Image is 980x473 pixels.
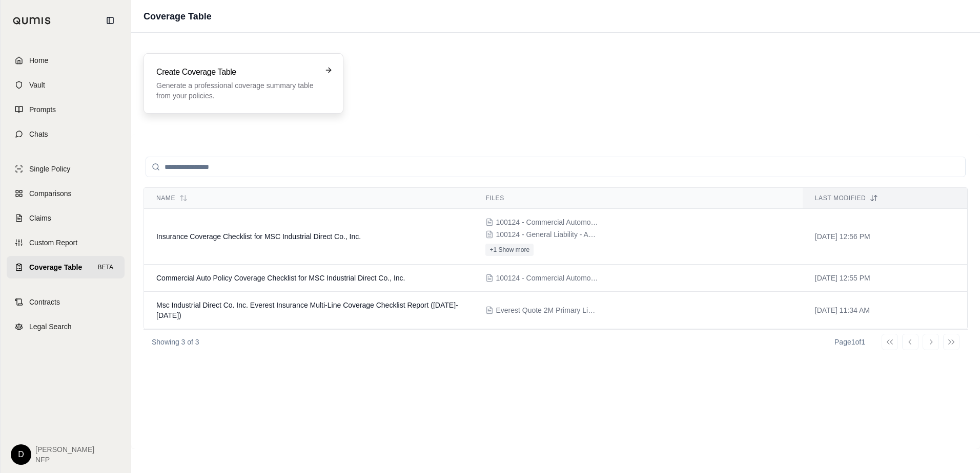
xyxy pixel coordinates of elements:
[29,213,51,223] span: Claims
[29,188,71,199] span: Comparisons
[7,256,125,278] a: Coverage TableBETA
[496,217,598,227] span: 100124 - Commercial Automobile - ACE American Insurance Company.pdf
[144,9,212,24] h1: Coverage Table
[803,265,967,292] td: [DATE] 12:55 PM
[7,231,125,254] a: Custom Report
[7,182,125,205] a: Comparisons
[156,194,461,202] div: Name
[152,337,199,347] p: Showing 3 of 3
[29,129,48,139] span: Chats
[7,74,125,96] a: Vault
[7,123,125,145] a: Chats
[102,12,118,29] button: Collapse sidebar
[11,444,31,465] div: D
[7,158,125,180] a: Single Policy
[95,262,116,272] span: BETA
[29,104,56,115] span: Prompts
[156,80,316,101] p: Generate a professional coverage summary table from your policies.
[834,337,865,347] div: Page 1 of 1
[29,321,72,332] span: Legal Search
[29,262,82,272] span: Coverage Table
[485,244,534,256] button: +1 Show more
[496,273,598,283] span: 100124 - Commercial Automobile - ACE American Insurance Company.pdf
[13,17,51,25] img: Qumis Logo
[803,209,967,265] td: [DATE] 12:56 PM
[496,229,598,240] span: 100124 - General Liability - ACE American Insurance Company.pdf
[803,292,967,329] td: [DATE] 11:34 AM
[7,315,125,338] a: Legal Search
[29,238,77,248] span: Custom Report
[815,194,955,202] div: Last modified
[29,55,48,66] span: Home
[29,80,45,90] span: Vault
[35,455,94,465] span: NFP
[473,188,802,209] th: Files
[7,49,125,72] a: Home
[7,291,125,313] a: Contracts
[156,66,316,78] h3: Create Coverage Table
[35,444,94,455] span: [PERSON_NAME]
[7,98,125,121] a: Prompts
[29,164,70,174] span: Single Policy
[496,305,598,315] span: Everest Quote 2M Primary Limit.pdf
[156,301,458,319] span: Msc Industrial Direct Co. Inc. Everest Insurance Multi-Line Coverage Checklist Report (2025-2026)
[29,297,60,307] span: Contracts
[7,207,125,229] a: Claims
[156,274,405,282] span: Commercial Auto Policy Coverage Checklist for MSC Industrial Direct Co., Inc.
[156,232,361,241] span: Insurance Coverage Checklist for MSC Industrial Direct Co., Inc.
